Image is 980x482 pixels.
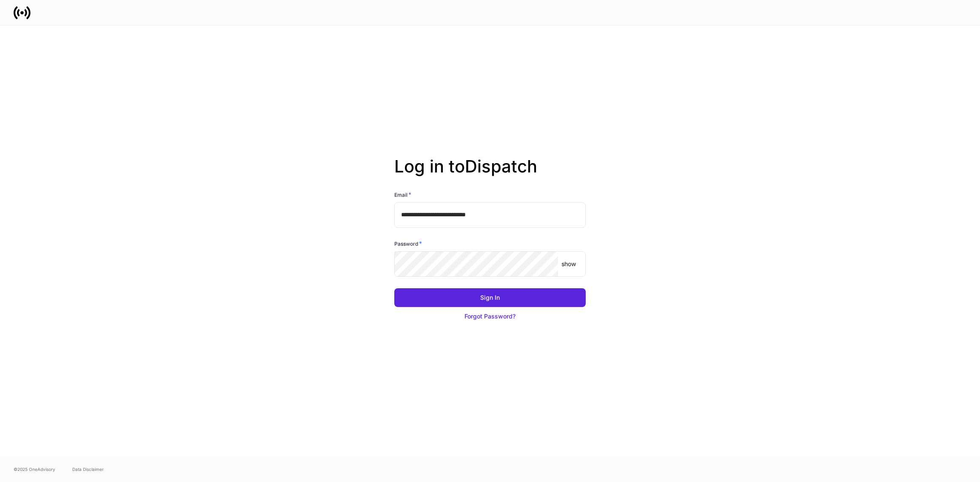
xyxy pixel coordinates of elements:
div: Sign In [480,293,500,302]
a: Data Disclaimer [72,466,104,473]
h6: Password [394,239,422,248]
span: © 2025 OneAdvisory [14,466,55,473]
h2: Log in to Dispatch [394,156,586,190]
button: Forgot Password? [394,307,586,326]
p: show [561,260,576,268]
button: Sign In [394,288,586,307]
h6: Email [394,190,411,199]
div: Forgot Password? [464,312,516,321]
